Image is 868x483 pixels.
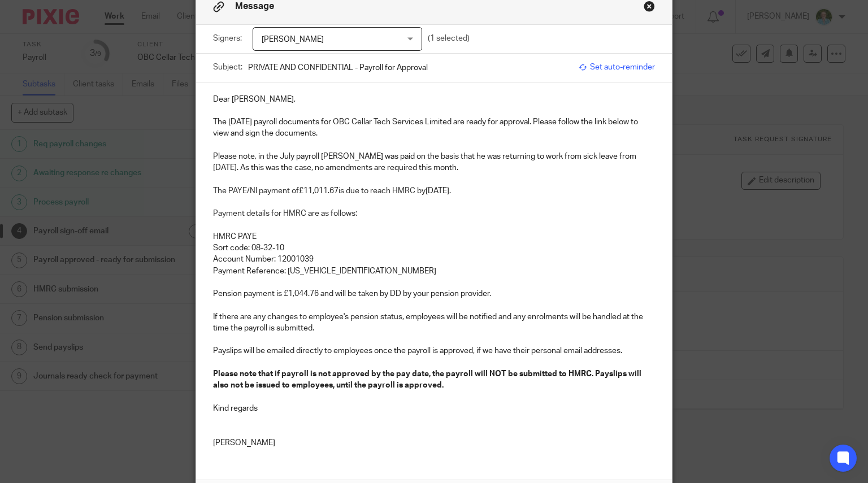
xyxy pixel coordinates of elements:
p: HMRC PAYE [213,231,656,242]
p: Dear [PERSON_NAME], [213,94,656,105]
p: If there are any changes to employee's pension status, employees will be notified and any enrolme... [213,311,656,334]
p: Account Number: 12001039 [213,254,656,265]
span: is due to reach HMRC by [338,187,426,195]
p: Sort code: 08-32-10 [213,242,656,254]
p: Please note, in the July payroll [PERSON_NAME] was paid on the basis that he was returning to wor... [213,151,656,174]
strong: Please note that if payroll is not approved by the pay date, the payroll will NOT be submitted to... [213,370,643,389]
span: Payment details for HMRC are as follows: [213,210,357,217]
p: Payment Reference: [US_VEHICLE_IDENTIFICATION_NUMBER] [213,266,656,277]
span: The PAYE/NI payment of [213,187,299,195]
p: Payslips will be emailed directly to employees once the payroll is approved, if we have their per... [213,345,656,356]
p: Kind regards [213,403,656,414]
p: [PERSON_NAME] [213,437,656,449]
p: Pension payment is £1,044.76 and will be taken by DD by your pension provider. [213,288,656,299]
p: The [DATE] payroll documents for OBC Cellar Tech Services Limited are ready for approval. Please ... [213,116,656,140]
p: £11,011.67 [DATE]. [213,185,656,197]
